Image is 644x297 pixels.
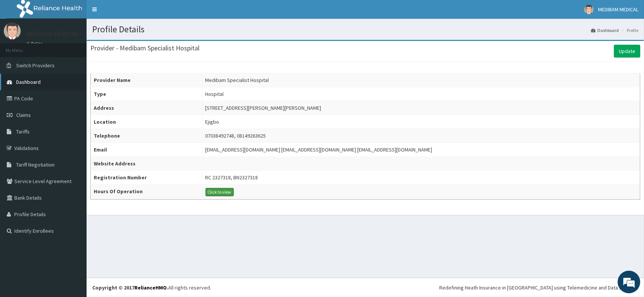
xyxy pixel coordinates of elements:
[91,115,202,129] th: Location
[584,5,594,14] img: User Image
[620,27,638,33] li: Profile
[16,161,55,168] span: Tariff Negotiation
[598,6,638,13] span: MEDIBAM MEDICAL
[206,76,269,84] div: Medibam Specialist Hospital
[39,42,126,52] div: Chat with us now
[14,38,30,56] img: d_794563401_company_1708531726252_794563401
[4,23,21,39] img: User Image
[16,62,55,69] span: Switch Providers
[91,87,202,101] th: Type
[91,157,202,171] th: Website Address
[16,79,41,85] span: Dashboard
[91,101,202,115] th: Address
[26,30,79,37] p: MEDIBAM MEDICAL
[92,284,168,291] strong: Copyright © 2017 .
[206,146,432,153] div: [EMAIL_ADDRESS][DOMAIN_NAME] [EMAIL_ADDRESS][DOMAIN_NAME] [EMAIL_ADDRESS][DOMAIN_NAME]
[206,90,224,98] div: Hospital
[91,73,202,87] th: Provider Name
[26,41,44,46] a: Online
[123,4,142,22] div: Minimize live chat window
[92,24,638,34] h1: Profile Details
[91,171,202,185] th: Registration Number
[4,205,143,232] textarea: Type your message and hit 'Enter'
[134,284,167,291] a: RelianceHMO
[206,104,321,112] div: [STREET_ADDRESS][PERSON_NAME][PERSON_NAME]
[90,45,199,52] h3: Provider - Medibam Specialist Hospital
[206,132,266,139] div: 07038492748, 08149263625
[439,284,638,291] div: Redefining Heath Insurance in [GEOGRAPHIC_DATA] using Telemedicine and Data Science!
[206,174,258,181] div: RC 2327318, BN2327318
[87,278,644,297] footer: All rights reserved.
[206,188,234,196] button: Click to view
[91,185,202,200] th: Hours Of Operation
[614,45,640,58] a: Update
[44,95,104,171] span: We're online!
[16,112,31,118] span: Claims
[591,27,619,33] a: Dashboard
[206,118,219,126] div: Ejigbo
[91,143,202,157] th: Email
[91,129,202,143] th: Telephone
[16,128,30,135] span: Tariffs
